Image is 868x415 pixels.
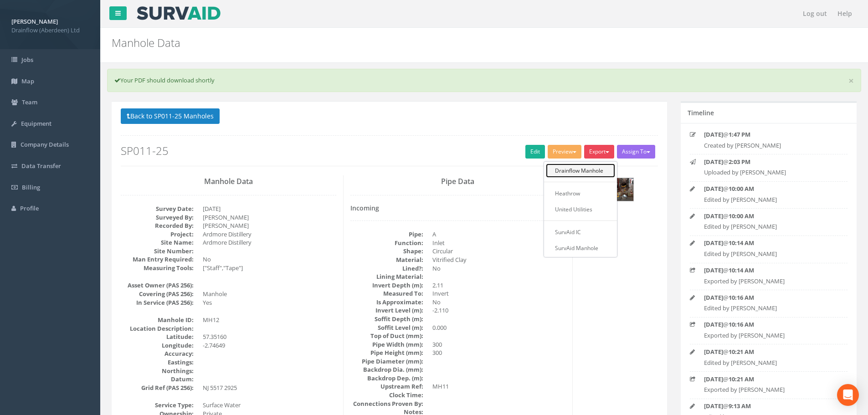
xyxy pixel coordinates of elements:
[704,266,723,274] strong: [DATE]
[704,130,723,138] strong: [DATE]
[11,26,89,35] span: Drainflow (Aberdeen) Ltd
[432,323,566,332] dd: 0.000
[121,145,658,157] h2: SP011-25
[704,184,723,193] strong: [DATE]
[704,168,833,177] p: Uploaded by [PERSON_NAME]
[350,281,423,290] dt: Invert Depth (m):
[704,320,833,329] p: @
[432,239,566,247] dd: Inlet
[617,145,655,159] button: Assign To
[121,213,194,222] dt: Surveyed By:
[22,98,37,106] span: Team
[350,348,423,357] dt: Pipe Height (mm):
[21,56,33,64] span: Jobs
[837,384,859,406] div: Open Intercom Messenger
[22,183,40,191] span: Billing
[21,140,69,149] span: Company Details
[350,178,566,186] h3: Pipe Data
[546,164,615,178] a: Drainflow Manhole
[729,348,754,356] strong: 10:21 AM
[729,184,754,193] strong: 10:00 AM
[704,375,723,383] strong: [DATE]
[432,230,566,239] dd: A
[704,348,833,356] p: @
[203,255,336,264] dd: No
[729,239,754,247] strong: 10:14 AM
[121,316,194,324] dt: Manhole ID:
[704,348,723,356] strong: [DATE]
[121,384,194,392] dt: Grid Ref (PAS 256):
[203,213,336,222] dd: [PERSON_NAME]
[350,382,423,391] dt: Upstream Ref:
[432,298,566,307] dd: No
[203,333,336,341] dd: 57.35160
[121,375,194,384] dt: Datum:
[350,400,423,408] dt: Connections Proven By:
[121,290,194,298] dt: Covering (PAS 256):
[121,230,194,239] dt: Project:
[432,340,566,349] dd: 300
[704,195,833,204] p: Edited by [PERSON_NAME]
[729,402,751,410] strong: 9:13 AM
[704,385,833,394] p: Exported by [PERSON_NAME]
[704,359,833,367] p: Edited by [PERSON_NAME]
[704,402,833,410] p: @
[121,281,194,290] dt: Asset Owner (PAS 256):
[121,401,194,410] dt: Service Type:
[350,374,423,383] dt: Backdrop Dep. (m):
[704,158,723,166] strong: [DATE]
[203,238,336,247] dd: Ardmore Distillery
[584,145,614,159] button: Export
[121,367,194,375] dt: Northings:
[729,375,754,383] strong: 10:21 AM
[121,298,194,307] dt: In Service (PAS 256):
[704,293,723,302] strong: [DATE]
[848,76,854,86] a: ×
[525,145,545,159] a: Edit
[704,130,833,139] p: @
[350,230,423,239] dt: Pipe:
[704,250,833,258] p: Edited by [PERSON_NAME]
[704,212,833,220] p: @
[350,239,423,247] dt: Function:
[350,391,423,400] dt: Clock Time:
[20,204,39,212] span: Profile
[121,264,194,272] dt: Measuring Tools:
[704,266,833,275] p: @
[203,384,336,392] dd: NJ 5517 2925
[121,341,194,350] dt: Longitude:
[350,264,423,273] dt: Lined?:
[350,365,423,374] dt: Backdrop Dia. (mm):
[121,358,194,367] dt: Eastings:
[350,272,423,281] dt: Lining Material:
[704,158,833,166] p: @
[729,130,750,138] strong: 1:47 PM
[704,141,833,150] p: Created by [PERSON_NAME]
[203,264,336,272] dd: ["Staff","Tape"]
[432,247,566,256] dd: Circular
[704,222,833,231] p: Edited by [PERSON_NAME]
[21,77,34,85] span: Map
[704,293,833,302] p: @
[548,145,581,159] button: Preview
[350,247,423,256] dt: Shape:
[112,37,730,49] h2: Manhole Data
[704,184,833,193] p: @
[350,289,423,298] dt: Measured To:
[11,17,58,26] strong: [PERSON_NAME]
[729,293,754,302] strong: 10:16 AM
[11,15,89,34] a: [PERSON_NAME] Drainflow (Aberdeen) Ltd
[432,382,566,391] dd: MH11
[203,341,336,350] dd: -2.74649
[203,290,336,298] dd: Manhole
[121,324,194,333] dt: Location Description:
[121,205,194,213] dt: Survey Date:
[350,256,423,264] dt: Material:
[21,162,61,170] span: Data Transfer
[121,255,194,264] dt: Man Entry Required:
[350,340,423,349] dt: Pipe Width (mm):
[704,304,833,313] p: Edited by [PERSON_NAME]
[350,306,423,315] dt: Invert Level (m):
[432,289,566,298] dd: Invert
[729,212,754,220] strong: 10:00 AM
